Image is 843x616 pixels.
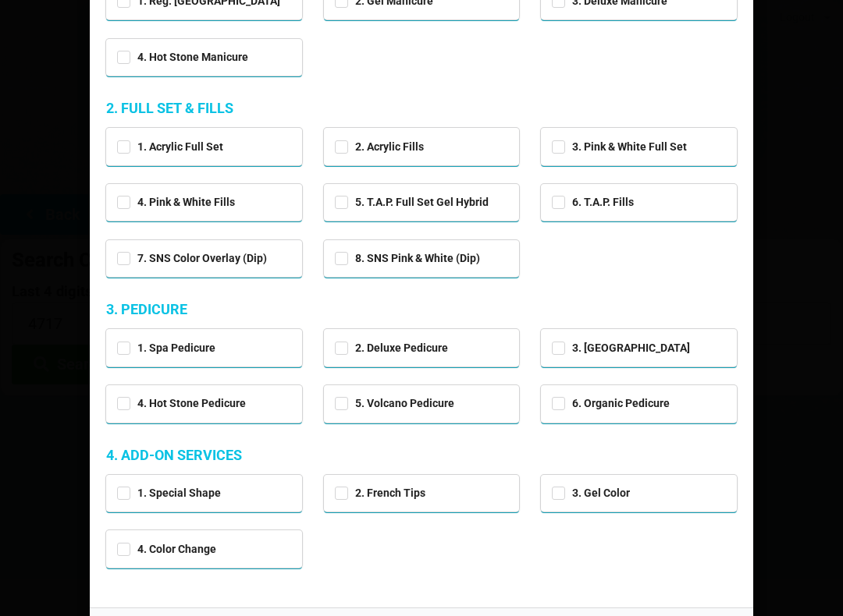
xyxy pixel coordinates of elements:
[117,543,216,556] label: 4. Color Change
[117,342,215,355] label: 1. Spa Pedicure
[335,487,425,500] label: 2. French Tips
[106,446,737,464] div: 4. ADD-ON SERVICES
[117,397,246,410] label: 4. Hot Stone Pedicure
[552,140,687,154] label: 3. Pink & White Full Set
[117,487,221,500] label: 1. Special Shape
[335,252,480,265] label: 8. SNS Pink & White (Dip)
[335,342,448,355] label: 2. Deluxe Pedicure
[117,140,223,154] label: 1. Acrylic Full Set
[335,196,489,209] label: 5. T.A.P. Full Set Gel Hybrid
[117,196,235,209] label: 4. Pink & White Fills
[106,300,737,318] div: 3. PEDICURE
[552,397,670,410] label: 6. Organic Pedicure
[106,99,737,117] div: 2. FULL SET & FILLS
[335,140,424,154] label: 2. Acrylic Fills
[552,196,634,209] label: 6. T.A.P. Fills
[117,51,248,64] label: 4. Hot Stone Manicure
[335,397,454,410] label: 5. Volcano Pedicure
[552,487,630,500] label: 3. Gel Color
[117,252,267,265] label: 7. SNS Color Overlay (Dip)
[552,342,690,355] label: 3. [GEOGRAPHIC_DATA]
